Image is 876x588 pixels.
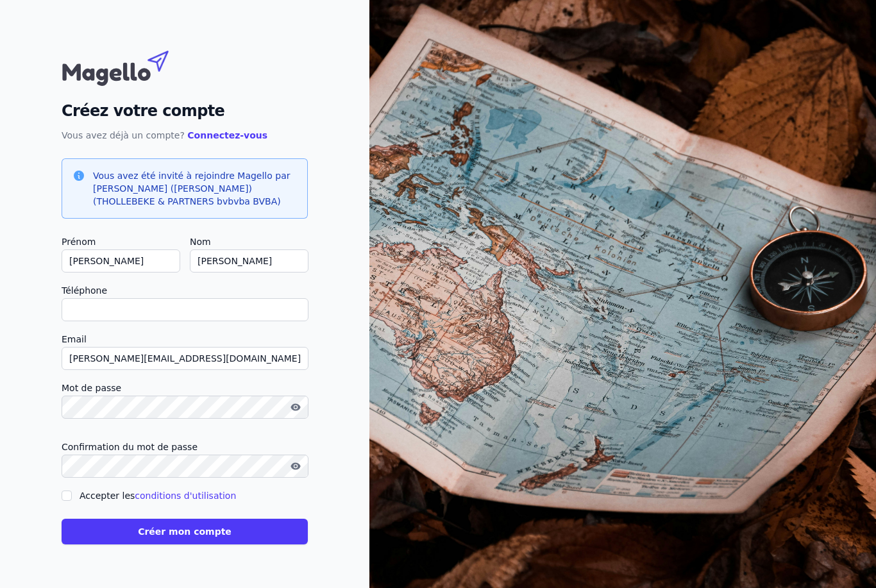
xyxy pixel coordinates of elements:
label: Confirmation du mot de passe [62,439,308,455]
label: Email [62,332,308,347]
a: conditions d'utilisation [135,491,236,501]
label: Prénom [62,234,180,249]
label: Mot de passe [62,380,308,396]
label: Nom [190,234,308,249]
p: Vous avez déjà un compte? [62,128,308,143]
label: Accepter les [80,491,236,501]
a: Connectez-vous [187,130,267,140]
button: Créer mon compte [62,519,308,544]
h3: Vous avez été invité à rejoindre Magello par [PERSON_NAME] ([PERSON_NAME]) (THOLLEBEKE & PARTNERS... [93,169,297,208]
img: Magello [62,44,196,89]
label: Téléphone [62,283,308,298]
h2: Créez votre compte [62,99,308,122]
